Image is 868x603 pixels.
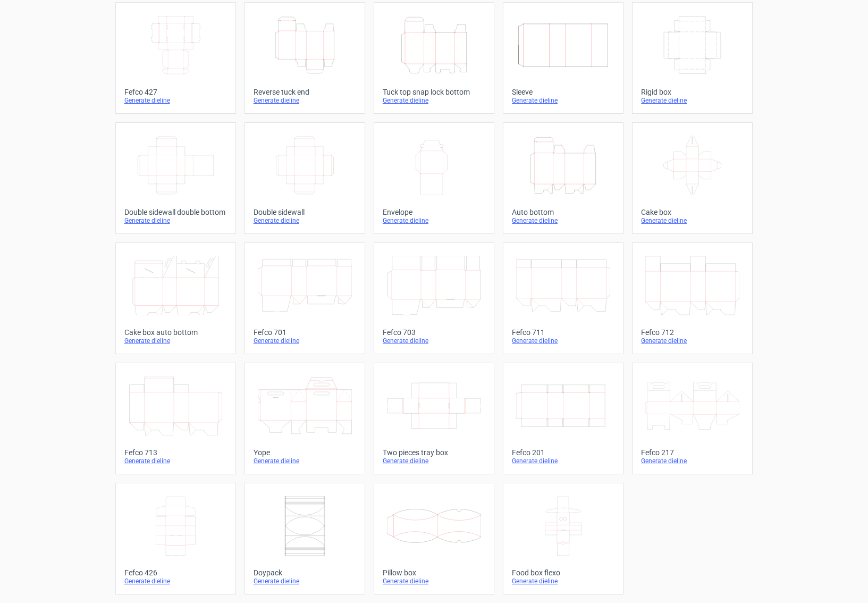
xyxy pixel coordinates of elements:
a: Rigid boxGenerate dieline [632,2,753,114]
div: Generate dieline [254,337,356,345]
div: Fefco 201 [512,448,614,457]
div: Rigid box [641,88,744,96]
div: Generate dieline [254,577,356,585]
div: Generate dieline [641,96,744,105]
div: Pillow box [383,568,485,577]
div: Generate dieline [383,216,485,225]
div: Yope [254,448,356,457]
a: Double sidewallGenerate dieline [245,122,365,234]
div: Generate dieline [254,96,356,105]
div: Auto bottom [512,208,614,216]
div: Fefco 427 [124,88,227,96]
div: Fefco 711 [512,328,614,337]
div: Generate dieline [512,96,614,105]
div: Fefco 217 [641,448,744,457]
div: Doypack [254,568,356,577]
div: Generate dieline [254,216,356,225]
a: Cake box auto bottomGenerate dieline [115,242,236,354]
div: Generate dieline [383,577,485,585]
a: Fefco 703Generate dieline [374,242,494,354]
div: Generate dieline [124,457,227,465]
div: Generate dieline [124,96,227,105]
a: Reverse tuck endGenerate dieline [245,2,365,114]
div: Generate dieline [383,457,485,465]
div: Generate dieline [512,577,614,585]
a: Fefco 712Generate dieline [632,242,753,354]
div: Generate dieline [124,337,227,345]
a: Double sidewall double bottomGenerate dieline [115,122,236,234]
div: Fefco 703 [383,328,485,337]
a: DoypackGenerate dieline [245,483,365,594]
div: Fefco 713 [124,448,227,457]
div: Generate dieline [124,577,227,585]
div: Tuck top snap lock bottom [383,88,485,96]
div: Fefco 712 [641,328,744,337]
a: Fefco 426Generate dieline [115,483,236,594]
a: Auto bottomGenerate dieline [503,122,623,234]
a: Cake boxGenerate dieline [632,122,753,234]
div: Envelope [383,208,485,216]
div: Double sidewall double bottom [124,208,227,216]
a: Pillow boxGenerate dieline [374,483,494,594]
a: Fefco 201Generate dieline [503,363,623,474]
div: Generate dieline [641,216,744,225]
a: Fefco 217Generate dieline [632,363,753,474]
a: EnvelopeGenerate dieline [374,122,494,234]
a: Fefco 711Generate dieline [503,242,623,354]
a: SleeveGenerate dieline [503,2,623,114]
a: Two pieces tray boxGenerate dieline [374,363,494,474]
a: Tuck top snap lock bottomGenerate dieline [374,2,494,114]
div: Generate dieline [641,457,744,465]
div: Generate dieline [383,337,485,345]
div: Generate dieline [512,337,614,345]
div: Sleeve [512,88,614,96]
a: Fefco 701Generate dieline [245,242,365,354]
a: Fefco 427Generate dieline [115,2,236,114]
div: Fefco 701 [254,328,356,337]
div: Cake box [641,208,744,216]
div: Cake box auto bottom [124,328,227,337]
div: Generate dieline [383,96,485,105]
div: Generate dieline [512,216,614,225]
a: Fefco 713Generate dieline [115,363,236,474]
div: Two pieces tray box [383,448,485,457]
div: Generate dieline [124,216,227,225]
div: Generate dieline [512,457,614,465]
div: Fefco 426 [124,568,227,577]
a: Food box flexoGenerate dieline [503,483,623,594]
div: Reverse tuck end [254,88,356,96]
div: Double sidewall [254,208,356,216]
div: Generate dieline [641,337,744,345]
div: Generate dieline [254,457,356,465]
a: YopeGenerate dieline [245,363,365,474]
div: Food box flexo [512,568,614,577]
